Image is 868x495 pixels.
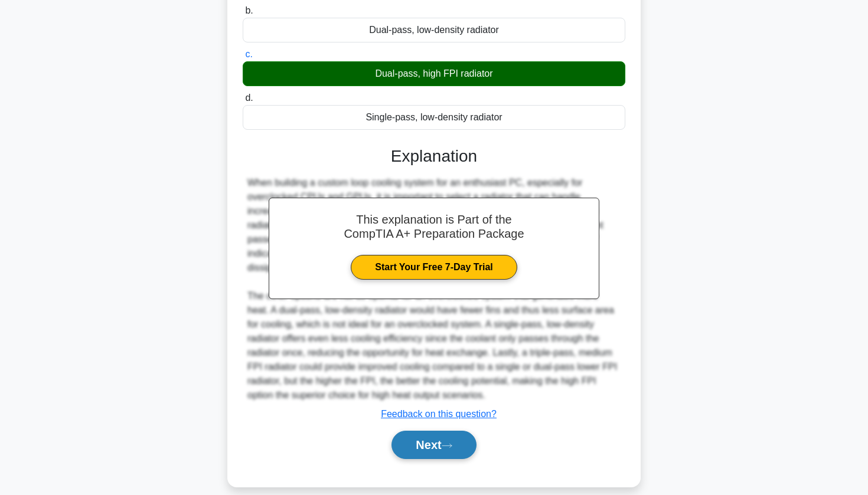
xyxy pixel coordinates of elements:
div: Single-pass, low-density radiator [243,105,625,130]
div: When building a custom loop cooling system for an enthusiast PC, especially for overclocked CPUs ... [247,176,621,402]
a: Start Your Free 7-Day Trial [351,255,517,280]
span: d. [245,93,253,103]
h3: Explanation [250,146,618,166]
span: b. [245,5,253,15]
span: c. [245,49,252,59]
div: Dual-pass, low-density radiator [243,18,625,42]
a: Feedback on this question? [381,409,497,419]
button: Next [391,431,476,459]
div: Dual-pass, high FPI radiator [243,61,625,86]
